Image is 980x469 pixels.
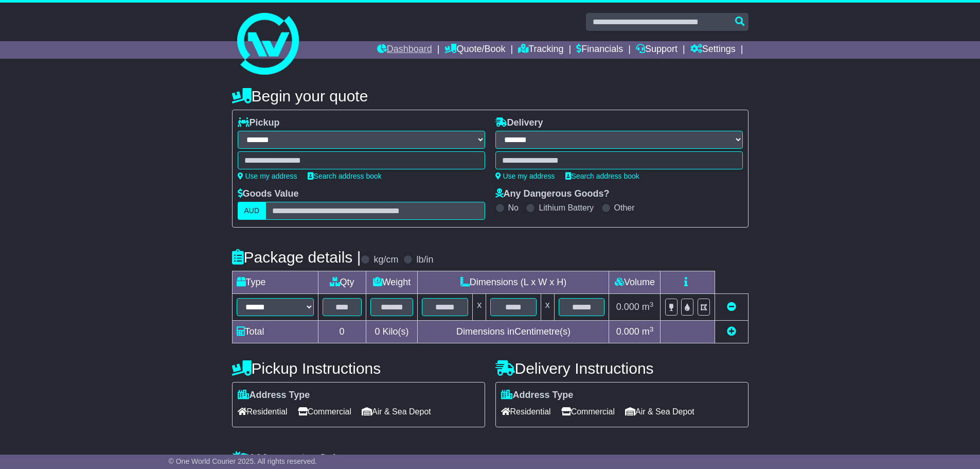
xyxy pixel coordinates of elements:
[373,254,398,266] label: kg/cm
[169,457,317,465] span: © One World Courier 2025. All rights reserved.
[625,404,694,420] span: Air & Sea Depot
[238,188,299,200] label: Goods Value
[318,271,366,294] td: Qty
[238,202,266,220] label: AUD
[650,301,654,308] sup: 3
[690,41,736,59] a: Settings
[362,404,431,420] span: Air & Sea Depot
[377,41,432,59] a: Dashboard
[366,321,418,343] td: Kilo(s)
[238,390,310,401] label: Address Type
[650,325,654,333] sup: 3
[561,404,615,420] span: Commercial
[473,294,486,321] td: x
[318,321,366,343] td: 0
[727,302,736,312] a: Remove this item
[565,172,639,180] a: Search address book
[238,172,297,180] a: Use my address
[238,404,288,420] span: Residential
[518,41,563,59] a: Tracking
[508,203,519,213] label: No
[232,321,318,343] td: Total
[444,41,505,59] a: Quote/Book
[308,172,382,180] a: Search address book
[539,203,594,213] label: Lithium Battery
[541,294,554,321] td: x
[501,390,574,401] label: Address Type
[375,326,380,337] span: 0
[642,326,654,337] span: m
[727,326,736,337] a: Add new item
[418,271,609,294] td: Dimensions (L x W x H)
[495,172,555,180] a: Use my address
[232,271,318,294] td: Type
[232,450,749,467] h4: Warranty & Insurance
[616,302,639,312] span: 0.000
[495,117,543,129] label: Delivery
[642,302,654,312] span: m
[495,360,749,377] h4: Delivery Instructions
[495,188,610,200] label: Any Dangerous Goods?
[416,254,433,266] label: lb/in
[636,41,678,59] a: Support
[232,360,485,377] h4: Pickup Instructions
[609,271,661,294] td: Volume
[616,326,639,337] span: 0.000
[576,41,623,59] a: Financials
[418,321,609,343] td: Dimensions in Centimetre(s)
[232,249,361,266] h4: Package details |
[614,203,635,213] label: Other
[238,117,280,129] label: Pickup
[366,271,418,294] td: Weight
[298,404,351,420] span: Commercial
[501,404,551,420] span: Residential
[232,88,749,105] h4: Begin your quote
